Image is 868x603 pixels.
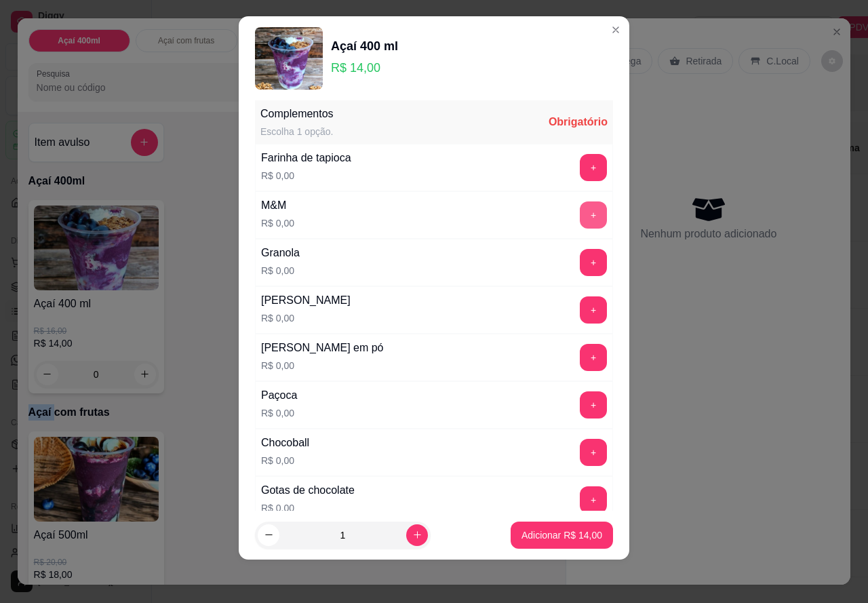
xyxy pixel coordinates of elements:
[406,524,428,546] button: increase-product-quantity
[261,197,294,214] div: M&M
[260,106,334,122] div: Complementos
[580,249,607,276] button: add
[261,501,355,515] p: R$ 0,00
[260,125,334,138] div: Escolha 1 opção.
[580,296,607,324] button: add
[261,292,351,309] div: [PERSON_NAME]
[580,439,607,466] button: add
[605,19,627,41] button: Close
[261,435,309,451] div: Chocoball
[261,340,384,356] div: [PERSON_NAME] em pó
[580,344,607,371] button: add
[261,169,351,182] p: R$ 0,00
[580,201,607,229] button: add
[261,216,294,230] p: R$ 0,00
[258,524,279,546] button: decrease-product-quantity
[261,245,300,261] div: Granola
[261,406,297,420] p: R$ 0,00
[580,486,607,513] button: add
[580,391,607,419] button: add
[261,311,351,325] p: R$ 0,00
[261,454,309,467] p: R$ 0,00
[511,522,613,549] button: Adicionar R$ 14,00
[549,114,608,130] div: Obrigatório
[255,27,323,90] img: product-image
[521,528,602,542] p: Adicionar R$ 14,00
[261,482,355,499] div: Gotas de chocolate
[331,37,398,56] div: Açaí 400 ml
[261,359,384,372] p: R$ 0,00
[261,150,351,166] div: Farinha de tapioca
[580,154,607,181] button: add
[331,58,398,77] p: R$ 14,00
[261,387,297,404] div: Paçoca
[261,264,300,277] p: R$ 0,00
